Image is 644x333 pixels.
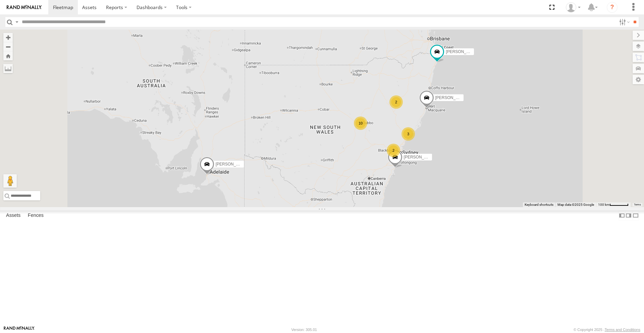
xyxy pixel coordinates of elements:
[634,203,641,206] a: Terms
[632,210,639,220] label: Hide Summary Table
[389,95,403,109] div: 2
[4,326,35,333] a: Visit our Website
[401,127,415,141] div: 3
[607,2,618,13] i: ?
[435,95,469,100] span: [PERSON_NAME]
[216,162,268,166] span: [PERSON_NAME] - NEW ute
[354,116,367,130] div: 10
[598,203,609,206] span: 100 km
[446,49,479,54] span: [PERSON_NAME]
[596,202,631,207] button: Map scale: 100 km per 53 pixels
[3,174,17,188] button: Drag Pegman onto the map to open Street View
[605,328,640,332] a: Terms and Conditions
[14,17,19,27] label: Search Query
[24,211,47,220] label: Fences
[574,328,640,332] div: © Copyright 2025 -
[633,75,644,84] label: Map Settings
[3,51,13,60] button: Zoom Home
[525,202,553,207] button: Keyboard shortcuts
[3,211,24,220] label: Assets
[7,5,42,10] img: rand-logo.svg
[3,64,13,73] label: Measure
[387,144,400,157] div: 2
[563,2,583,12] div: Kane McDermott
[291,328,317,332] div: Version: 305.01
[3,33,13,42] button: Zoom in
[404,155,437,159] span: [PERSON_NAME]
[3,42,13,51] button: Zoom out
[625,210,632,220] label: Dock Summary Table to the Right
[619,210,625,220] label: Dock Summary Table to the Left
[557,203,594,206] span: Map data ©2025 Google
[616,17,631,27] label: Search Filter Options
